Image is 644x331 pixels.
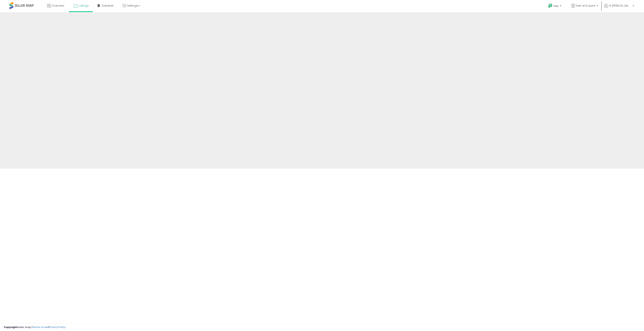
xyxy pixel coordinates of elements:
[79,4,89,8] span: Listings
[102,4,114,8] span: DataHub
[545,1,565,12] a: Help
[554,4,559,8] span: Help
[52,4,64,8] span: Overview
[576,4,595,8] span: fast and quick
[609,4,632,8] span: Hi [PERSON_NAME]
[548,3,553,8] i: Get Help
[604,4,634,12] a: Hi [PERSON_NAME]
